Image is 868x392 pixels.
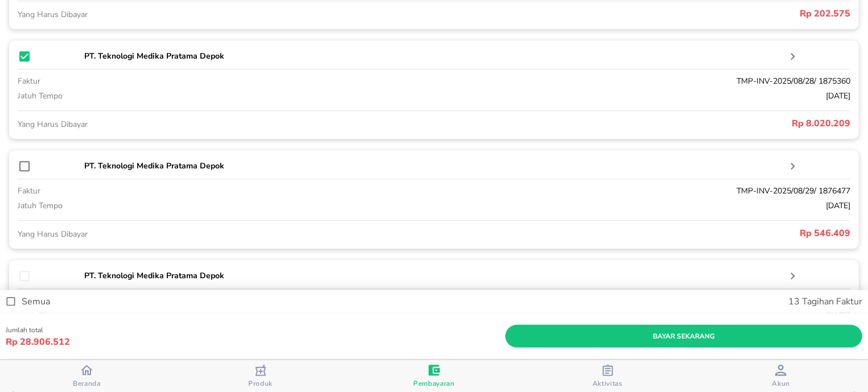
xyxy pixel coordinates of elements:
[365,90,850,102] p: [DATE]
[6,335,505,349] p: Rp 28.906.512
[521,360,694,392] button: Aktivitas
[365,75,850,87] p: TMP-INV-2025/08/28/ 1875360
[18,200,365,212] p: jatuh tempo
[18,118,434,130] p: Yang Harus Dibayar
[174,360,347,392] button: Produk
[18,75,365,87] p: faktur
[347,360,521,392] button: Pembayaran
[434,7,851,20] p: Rp 202.575
[505,325,862,348] button: bayar sekarang
[431,295,863,308] p: 13 Tagihan Faktur
[413,379,455,388] span: Pembayaran
[515,331,853,343] span: bayar sekarang
[593,379,623,388] span: Aktivitas
[22,295,50,308] p: Semua
[248,379,273,388] span: Produk
[18,90,365,102] p: jatuh tempo
[694,360,868,392] button: Akun
[365,185,850,197] p: TMP-INV-2025/08/29/ 1876477
[18,228,434,240] p: Yang Harus Dibayar
[434,226,851,240] p: Rp 546.409
[85,160,787,172] p: PT. Teknologi Medika Pratama Depok
[18,9,434,20] p: Yang Harus Dibayar
[73,379,101,388] span: Beranda
[365,200,850,212] p: [DATE]
[85,50,787,62] p: PT. Teknologi Medika Pratama Depok
[18,185,365,197] p: faktur
[434,117,851,130] p: Rp 8.020.209
[6,325,505,335] p: Jumlah total
[85,270,787,282] p: PT. Teknologi Medika Pratama Depok
[772,379,791,388] span: Akun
